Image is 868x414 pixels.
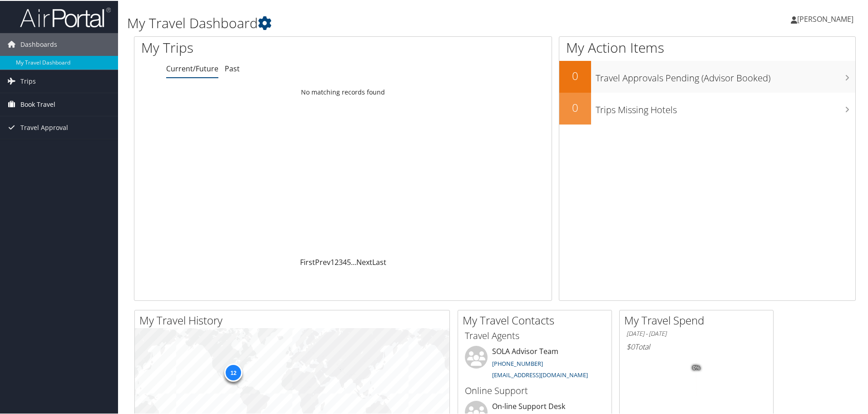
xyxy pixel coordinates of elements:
td: No matching records found [134,83,552,100]
a: [PERSON_NAME] [791,5,863,32]
span: Trips [20,69,36,92]
img: airportal-logo.png [20,6,111,27]
li: SOLA Advisor Team [460,345,609,382]
a: Next [356,256,372,266]
h2: My Travel History [139,312,449,327]
div: 12 [224,363,242,381]
span: [PERSON_NAME] [797,13,853,23]
h2: 0 [559,67,591,83]
a: [PHONE_NUMBER] [492,359,543,367]
a: 4 [343,256,347,266]
h2: My Travel Contacts [463,312,612,327]
span: Dashboards [20,32,57,55]
span: … [351,256,356,266]
tspan: 0% [693,364,700,370]
a: 0Trips Missing Hotels [559,92,855,124]
h2: 0 [559,99,591,115]
a: 1 [330,256,335,266]
h3: Travel Agents [465,329,605,341]
h3: Trips Missing Hotels [596,98,855,115]
h1: My Trips [141,37,371,56]
h3: Travel Approvals Pending (Advisor Booked) [596,66,855,84]
a: Prev [315,256,330,266]
span: Travel Approval [20,115,68,138]
h6: Total [626,341,766,351]
h6: [DATE] - [DATE] [626,329,766,337]
h1: My Action Items [559,37,855,56]
a: 0Travel Approvals Pending (Advisor Booked) [559,60,855,92]
a: 5 [347,256,351,266]
a: Past [225,63,240,73]
a: [EMAIL_ADDRESS][DOMAIN_NAME] [492,370,588,378]
h1: My Travel Dashboard [127,13,617,32]
a: Last [372,256,386,266]
a: First [300,256,315,266]
h2: My Travel Spend [624,312,773,327]
span: $0 [626,341,635,351]
a: 2 [335,256,339,266]
h3: Online Support [465,384,605,396]
a: Current/Future [166,63,218,73]
span: Book Travel [20,92,55,115]
a: 3 [339,256,343,266]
